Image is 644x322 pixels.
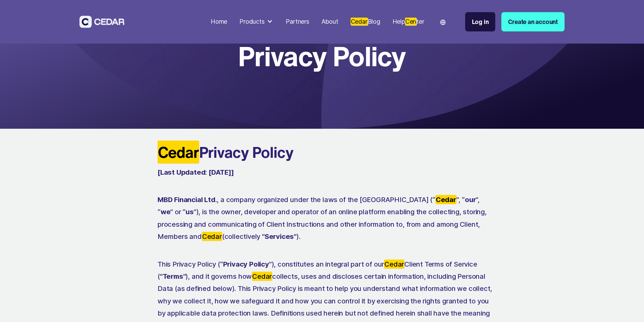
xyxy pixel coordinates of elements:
div: Blog [351,17,380,26]
strong: us [186,207,194,216]
strong: Services [265,232,294,241]
p: ., a company organized under the laws of the [GEOGRAPHIC_DATA] (“ ”, “ ”, “ ” or “ ”), is the own... [158,194,493,243]
em: Cedar [158,141,199,164]
div: Products [236,14,277,29]
a: HelpCenter [389,14,427,30]
strong: MBD Financial Ltd [158,195,215,204]
em: Cedar [435,195,456,204]
p: ‍ [158,180,493,192]
a: Partners [283,14,312,30]
em: Cedar [351,18,368,25]
em: Cen [405,18,416,25]
h1: Privacy Policy [238,43,406,69]
em: Cedar [202,232,222,241]
div: Partners [286,17,309,26]
strong: Privacy Policy [158,141,293,164]
em: Cedar [384,259,404,269]
em: Cedar [252,272,272,281]
div: About [321,17,338,26]
a: About [318,14,341,30]
strong: our [465,195,476,204]
strong: Privacy Policy [223,260,269,268]
strong: [Last Updated: [DATE]] [158,168,234,176]
p: ‍ [158,244,493,256]
div: Products [239,17,264,26]
div: Log in [472,17,489,26]
strong: we [161,207,171,216]
div: Home [211,17,227,26]
strong: Terms [163,272,183,280]
a: Log in [465,12,496,31]
a: CedarBlog [348,14,383,30]
div: Help ter [392,17,424,26]
a: Home [208,14,230,30]
img: world icon [440,20,446,25]
p: ‍ [158,166,493,178]
a: Create an account [501,12,565,31]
